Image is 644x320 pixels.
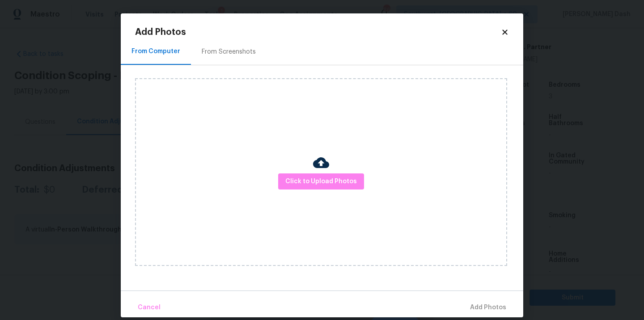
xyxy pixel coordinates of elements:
[278,173,364,190] button: Click to Upload Photos
[285,176,357,187] span: Click to Upload Photos
[202,47,256,56] div: From Screenshots
[135,28,501,37] h2: Add Photos
[131,47,180,56] div: From Computer
[134,298,164,317] button: Cancel
[138,302,161,313] span: Cancel
[313,155,329,171] img: Cloud Upload Icon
